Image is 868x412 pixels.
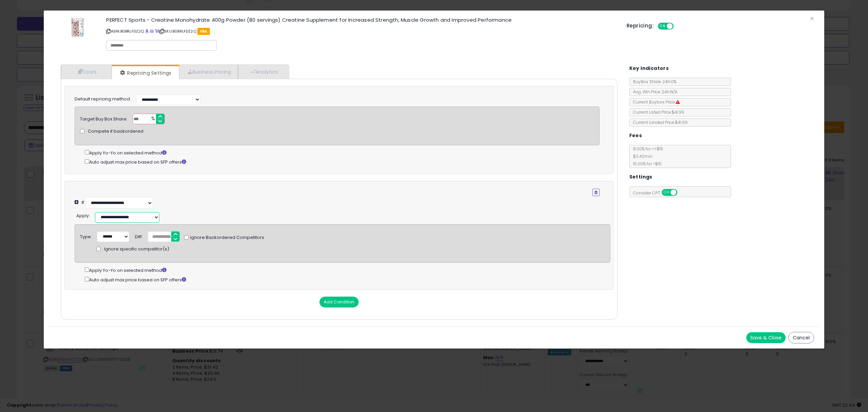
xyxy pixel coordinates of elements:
[189,235,264,241] span: Ignore Backordered Competitors
[629,64,669,73] h5: Key Indicators
[80,114,127,123] div: Target Buy Box Share:
[630,161,662,167] span: 15.00 % for > $15
[75,96,131,102] label: Default repricing method:
[630,79,676,85] span: BuyBox Share 24h: 0%
[61,65,112,79] a: Costs
[662,190,671,195] span: ON
[80,231,92,240] div: Type:
[67,17,88,38] img: 51zrhiwYPaL._SL60_.jpg
[658,23,667,29] span: ON
[106,17,616,22] h3: PERFECT Sports - Creatine Monohydrate 400g Powder (80 servings) Creatine Supplement for Increased...
[135,231,143,240] div: Diff:
[630,146,663,167] span: 8.00 % for <= $15
[85,149,599,156] div: Apply Yo-Yo on selected method
[594,190,597,194] i: Remove Condition
[145,29,149,34] a: BuyBox page
[85,276,610,283] div: Auto adjust max price based on SFP offers
[788,332,814,343] button: Cancel
[629,131,642,140] h5: Fees
[746,332,786,343] button: Save & Close
[676,190,687,195] span: OFF
[155,29,159,34] a: Your listing only
[112,66,178,80] a: Repricing Settings
[630,119,688,125] span: Current Landed Price: $41.99
[88,128,143,135] span: Compete if backordered
[629,173,652,181] h5: Settings
[179,65,238,79] a: Business Pricing
[85,158,599,166] div: Auto adjust max price based on SFP offers
[319,297,359,307] button: Add Condition
[106,26,616,37] p: ASIN: B0BRLFDZ2Q | SKU: B0BRLFDZ2Q
[630,190,686,196] span: Consider CPT:
[630,153,653,159] span: $0.40 min
[630,99,680,105] span: Current Buybox Price:
[76,210,90,219] div: :
[676,100,680,104] i: Suppressed Buy Box
[147,114,158,124] span: %
[627,23,654,29] h5: Repricing:
[150,29,154,34] a: All offer listings
[104,246,169,252] span: Ignore specific competitor(s)
[85,266,610,274] div: Apply Yo-Yo on selected method
[76,212,89,219] span: Apply
[810,14,814,23] span: ×
[197,28,210,35] span: FBA
[238,65,288,79] a: Analytics
[630,89,677,95] span: Avg. Win Price 24h: N/A
[673,23,684,29] span: OFF
[630,109,684,115] span: Current Listed Price: $41.99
